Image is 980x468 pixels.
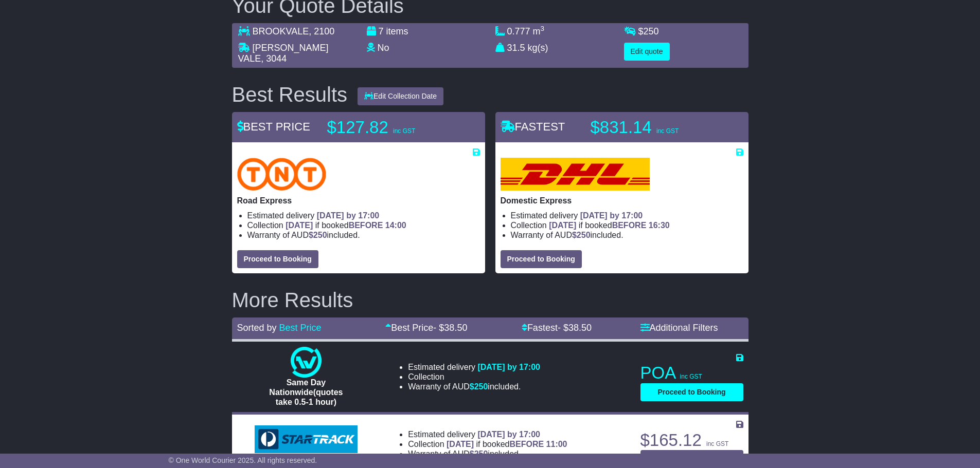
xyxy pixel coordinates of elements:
[385,221,406,230] span: 14:00
[286,221,406,230] span: if booked
[640,363,743,383] p: POA
[349,221,383,230] span: BEFORE
[528,43,548,53] span: kg(s)
[706,440,728,447] span: inc GST
[501,250,582,268] button: Proceed to Booking
[317,211,380,220] span: [DATE] by 17:00
[644,26,659,36] span: 250
[408,439,567,449] li: Collection
[169,456,317,464] span: © One World Courier 2025. All rights reserved.
[580,211,643,220] span: [DATE] by 17:00
[640,450,743,468] button: Proceed to Booking
[624,43,670,61] button: Edit quote
[237,196,480,205] p: Road Express
[511,220,743,230] li: Collection
[255,425,358,453] img: StarTrack: Express ATL
[313,231,327,239] span: 250
[379,26,384,36] span: 7
[385,323,467,333] a: Best Price- $38.50
[238,43,329,64] span: [PERSON_NAME] VALE
[549,221,669,230] span: if booked
[447,440,567,448] span: if booked
[511,211,743,220] li: Estimated delivery
[447,440,474,448] span: [DATE]
[640,323,718,333] a: Additional Filters
[470,450,488,458] span: $
[378,43,389,53] span: No
[640,383,743,401] button: Proceed to Booking
[509,440,544,448] span: BEFORE
[237,250,318,268] button: Proceed to Booking
[408,372,540,382] li: Collection
[386,26,408,36] span: items
[433,323,467,333] span: - $
[309,26,334,36] span: , 2100
[558,323,592,333] span: - $
[237,323,277,333] span: Sorted by
[247,211,480,220] li: Estimated delivery
[612,221,647,230] span: BEFORE
[327,117,456,138] p: $127.82
[649,221,670,230] span: 16:30
[511,230,743,240] li: Warranty of AUD included.
[507,43,525,53] span: 31.5
[227,83,353,106] div: Best Results
[470,382,488,391] span: $
[408,362,540,372] li: Estimated delivery
[477,430,540,439] span: [DATE] by 17:00
[549,221,576,230] span: [DATE]
[309,231,327,239] span: $
[680,373,702,380] span: inc GST
[533,26,545,36] span: m
[286,221,313,230] span: [DATE]
[522,323,592,333] a: Fastest- $38.50
[279,323,322,333] a: Best Price
[477,363,540,371] span: [DATE] by 17:00
[358,87,443,105] button: Edit Collection Date
[501,120,565,133] span: FASTEST
[656,127,679,135] span: inc GST
[474,382,488,391] span: 250
[247,230,480,240] li: Warranty of AUD included.
[393,127,415,135] span: inc GST
[572,231,591,239] span: $
[444,323,467,333] span: 38.50
[501,158,650,191] img: DHL: Domestic Express
[269,378,343,406] span: Same Day Nationwide(quotes take 0.5-1 hour)
[591,117,719,138] p: $831.14
[638,26,659,36] span: $
[568,323,592,333] span: 38.50
[408,449,567,459] li: Warranty of AUD included.
[577,231,591,239] span: 250
[291,347,322,378] img: One World Courier: Same Day Nationwide(quotes take 0.5-1 hour)
[253,26,309,36] span: BROOKVALE
[546,440,567,448] span: 11:00
[408,429,567,439] li: Estimated delivery
[474,450,488,458] span: 250
[232,289,749,311] h2: More Results
[237,120,310,133] span: BEST PRICE
[501,196,743,205] p: Domestic Express
[237,158,327,191] img: TNT Domestic: Road Express
[247,220,480,230] li: Collection
[541,25,545,32] sup: 3
[261,53,287,64] span: , 3044
[507,26,530,36] span: 0.777
[408,382,540,391] li: Warranty of AUD included.
[640,430,743,451] p: $165.12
